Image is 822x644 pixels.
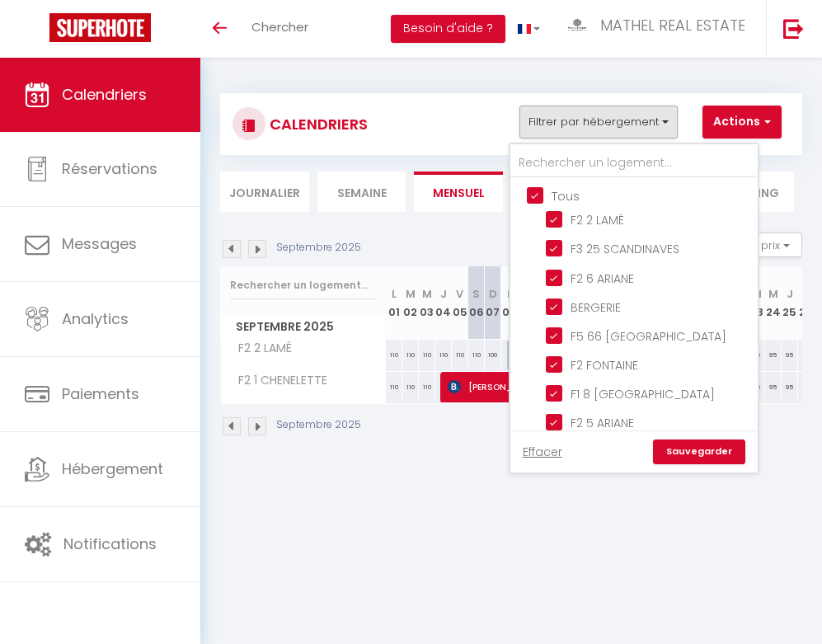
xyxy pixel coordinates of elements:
[62,458,163,479] span: Hébergement
[783,18,804,39] img: logout
[485,266,501,340] th: 07
[468,266,485,340] th: 06
[798,372,815,402] div: 95
[456,286,463,302] abbr: V
[507,286,512,302] abbr: L
[276,240,361,256] p: Septembre 2025
[402,372,419,402] div: 110
[435,266,452,340] th: 04
[571,270,634,287] span: F2 6 ARIANE
[230,270,376,300] input: Rechercher un logement...
[276,417,361,433] p: Septembre 2025
[419,340,435,370] div: 110
[752,570,810,632] iframe: Chat
[317,172,406,212] li: Semaine
[63,534,157,554] span: Notifications
[523,443,562,461] a: Effacer
[501,266,518,340] th: 08
[386,340,402,370] div: 110
[472,286,480,302] abbr: S
[452,340,468,370] div: 110
[392,286,397,302] abbr: L
[265,106,368,143] h3: CALENDRIERS
[62,84,147,105] span: Calendriers
[765,340,782,370] div: 95
[419,372,435,402] div: 110
[702,106,782,139] button: Actions
[419,266,435,340] th: 03
[223,340,296,358] span: F2 2 LAMÉ
[440,286,447,302] abbr: J
[402,266,419,340] th: 02
[386,266,402,340] th: 01
[798,340,815,370] div: 95
[391,15,505,43] button: Besoin d'aide ?
[519,106,678,139] button: Filtrer par hébergement
[221,315,385,339] span: Septembre 2025
[422,286,432,302] abbr: M
[653,440,745,464] a: Sauvegarder
[571,328,726,345] span: F5 66 [GEOGRAPHIC_DATA]
[509,143,759,474] div: Filtrer par hébergement
[798,266,815,340] th: 26
[251,18,308,35] span: Chercher
[62,233,137,254] span: Messages
[565,15,589,35] img: ...
[220,172,309,212] li: Journalier
[782,340,798,370] div: 95
[510,148,758,178] input: Rechercher un logement...
[223,372,331,390] span: F2 1 CHENELETTE
[452,266,468,340] th: 05
[489,286,497,302] abbr: D
[765,266,782,340] th: 24
[13,7,63,56] button: Ouvrir le widget de chat LiveChat
[435,340,452,370] div: 110
[782,266,798,340] th: 25
[406,286,416,302] abbr: M
[782,372,798,402] div: 95
[485,340,501,370] div: 100
[47,2,67,22] div: Notification de nouveau message
[787,286,793,302] abbr: J
[768,286,778,302] abbr: M
[62,308,129,329] span: Analytics
[468,340,485,370] div: 110
[62,383,139,404] span: Paiements
[765,372,782,402] div: 95
[49,13,151,42] img: Super Booking
[62,158,157,179] span: Réservations
[571,299,621,316] span: BERGERIE
[386,372,402,402] div: 110
[448,371,536,402] span: [PERSON_NAME]
[402,340,419,370] div: 110
[600,15,745,35] span: MATHEL REAL ESTATE
[414,172,503,212] li: Mensuel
